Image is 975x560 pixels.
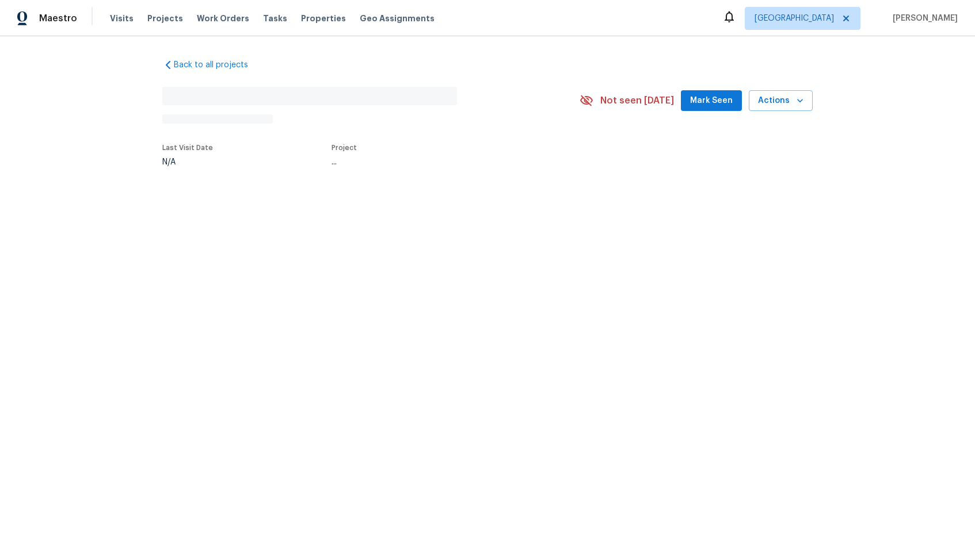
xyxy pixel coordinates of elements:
span: Work Orders [197,13,249,24]
span: Last Visit Date [162,144,213,151]
span: Visits [110,13,134,24]
div: ... [332,158,553,166]
span: Project [332,144,357,151]
span: Maestro [39,13,77,24]
button: Actions [749,90,813,112]
span: [PERSON_NAME] [888,13,958,24]
span: Mark Seen [690,94,733,108]
button: Mark Seen [681,90,742,112]
span: Actions [758,94,803,108]
span: Geo Assignments [360,13,435,24]
span: Projects [147,13,183,24]
span: [GEOGRAPHIC_DATA] [755,13,834,24]
span: Tasks [263,14,287,22]
div: N/A [162,158,213,166]
span: Properties [301,13,346,24]
span: Not seen [DATE] [600,95,674,106]
a: Back to all projects [162,59,273,71]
